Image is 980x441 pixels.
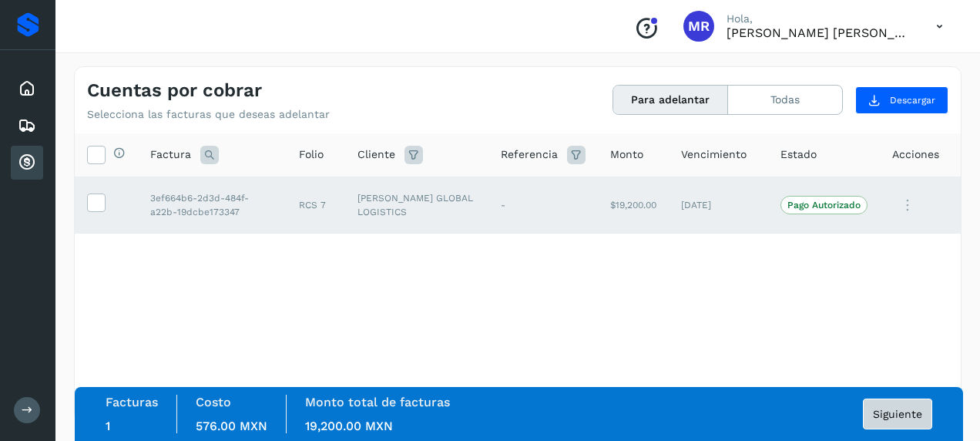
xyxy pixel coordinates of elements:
[11,146,43,180] div: Cuentas por cobrar
[598,177,669,234] td: $19,200.00
[87,79,262,102] h4: Cuentas por cobrar
[11,72,43,106] div: Inicio
[727,12,911,25] p: Hola,
[196,395,231,409] label: Costo
[150,146,191,163] span: Factura
[357,146,395,163] span: Cliente
[855,86,948,114] button: Descargar
[873,409,922,419] span: Siguiente
[780,146,817,163] span: Estado
[87,108,330,121] p: Selecciona las facturas que deseas adelantar
[613,86,728,114] button: Para adelantar
[669,177,768,234] td: [DATE]
[345,177,488,234] td: [PERSON_NAME] GLOBAL LOGISTICS
[728,86,842,114] button: Todas
[727,25,911,40] p: Mario Ricardo Rodriguez Sanchez
[138,177,287,234] td: 3ef664b6-2d3d-484f-a22b-19dcbe173347
[305,419,393,433] span: 19,200.00 MXN
[501,146,558,163] span: Referencia
[892,146,939,163] span: Acciones
[305,395,450,409] label: Monto total de facturas
[610,146,643,163] span: Monto
[488,177,598,234] td: -
[287,177,345,234] td: RCS 7
[890,93,935,107] span: Descargar
[681,146,747,163] span: Vencimiento
[106,419,110,433] span: 1
[299,146,324,163] span: Folio
[196,419,267,433] span: 576.00 MXN
[11,109,43,143] div: Embarques
[787,200,861,210] p: Pago Autorizado
[106,395,158,409] label: Facturas
[863,399,932,429] button: Siguiente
